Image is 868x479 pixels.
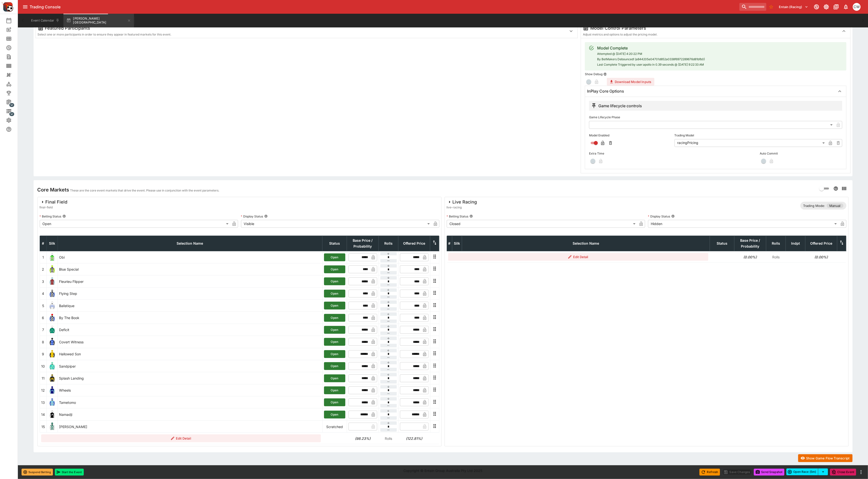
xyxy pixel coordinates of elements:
[41,434,321,442] button: Edit Detail
[22,469,53,476] button: Suspend Betting
[786,468,828,475] div: split button
[766,236,786,251] th: Rolls
[827,204,844,208] span: Manual
[591,103,642,109] div: Game lifecycle controls
[776,3,811,11] button: Select Tenant
[6,63,20,69] div: Template Search
[324,374,345,382] button: Open
[48,374,56,382] img: runner 11
[812,2,821,11] button: Connected to PK
[58,324,322,336] td: Deficit
[58,275,322,287] td: Fleurieu Flipper
[48,302,56,310] img: runner 5
[58,408,322,420] td: Namadji
[803,204,825,208] p: Trading Mode:
[587,89,624,94] h6: InPlay Core Options
[58,396,322,408] td: Tametomo
[55,469,84,476] button: Start the Event
[30,4,737,10] div: Trading Console
[6,18,20,24] div: Event Calendar
[734,236,766,251] th: Base Price / Probability
[597,45,705,51] div: Model Complete
[324,302,345,310] button: Open
[40,199,68,205] div: Final Field
[40,336,47,348] td: 8
[58,236,322,251] th: Selection Name
[786,236,805,251] th: Independent
[38,25,563,31] div: Featured Participants
[760,150,842,157] label: Auto Commit
[62,215,66,218] button: Betting Status
[58,336,322,348] td: Covert Witness
[842,2,850,11] button: Notifications
[48,338,56,346] img: runner 8
[40,396,47,408] td: 13
[324,398,345,406] button: Open
[40,324,47,336] td: 7
[324,338,345,346] button: Open
[736,254,765,260] h6: (0.00%)
[822,2,831,11] button: Toggle light/dark mode
[786,468,818,475] button: Open Race (5m)
[452,236,462,251] th: Silk
[40,214,61,218] p: Betting Status
[324,350,345,358] button: Open
[798,454,852,462] button: Show Game Flow Transcript
[380,436,397,441] p: Rolls
[40,384,47,396] td: 12
[324,424,345,429] p: Scratched
[58,360,322,372] td: Sandpiper
[583,33,657,36] span: Adjust metrics and options to adjust the pricing model.
[447,199,477,205] div: Live Racing
[6,108,20,114] div: Infrastructure
[648,220,839,228] div: Hidden
[754,469,784,476] button: Send Snapshot
[58,348,322,360] td: Hallowed Son
[58,372,322,384] td: Splash Landing
[48,253,56,261] img: runner 1
[699,469,720,476] button: Refresh
[40,348,47,360] td: 9
[6,81,20,87] div: Categories
[648,214,670,218] p: Display Status
[589,114,842,121] label: Game Lifecycle Phase
[832,2,841,11] button: Documentation
[710,236,734,251] th: Status
[607,78,654,86] button: Download Model Inputs
[6,90,20,96] div: Tournaments
[347,236,379,251] th: Base Price / Probability
[38,33,171,36] span: Select one or more participants in order to ensure they appear in featured markets for this event.
[851,1,862,12] button: Christopher Winter
[324,277,345,285] button: Open
[818,468,828,475] button: select merge strategy
[348,436,377,441] h6: (98.23%)
[58,312,322,324] td: By The Book
[379,236,398,251] th: Rolls
[597,52,705,66] span: Attempted @ [DATE] 4:20:22 PM By BetMakers Debounced! (a844205e04701d852a0338f6972289676d81bfb0) ...
[447,220,637,228] div: Closed
[40,205,68,210] span: final-field
[48,423,56,431] img: runner 15
[462,236,710,251] th: Selection Name
[40,251,47,263] td: 1
[324,290,345,298] button: Open
[589,132,671,139] label: Model Enabled
[21,2,30,11] button: open drawer
[40,299,47,311] td: 5
[6,54,20,60] div: Search
[47,236,58,251] th: Silk
[448,253,708,261] button: Edit Detail
[767,3,775,11] button: No Bookmarks
[6,36,20,42] div: Meetings
[48,265,56,273] img: runner 2
[58,299,322,311] td: Balistique
[40,420,47,432] td: 15
[589,150,671,157] label: Extra Time
[830,469,856,476] button: Close Event
[398,236,430,251] th: Offered Price
[241,220,432,228] div: Visible
[603,72,607,76] button: Show Debug
[470,215,473,218] button: Betting Status
[675,132,842,139] label: Trading Model
[48,326,56,334] img: runner 7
